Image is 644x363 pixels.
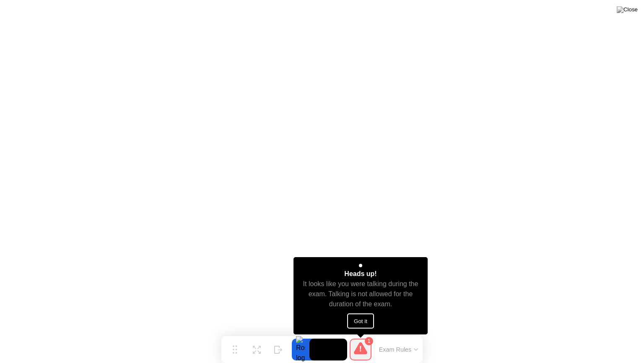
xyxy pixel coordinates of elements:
div: 1 [365,337,373,345]
button: Got it [347,313,374,329]
div: It looks like you were talking during the exam. Talking is not allowed for the duration of the exam. [301,279,421,309]
img: Close [617,6,638,13]
div: Heads up! [344,269,377,279]
button: Exam Rules [377,346,421,353]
